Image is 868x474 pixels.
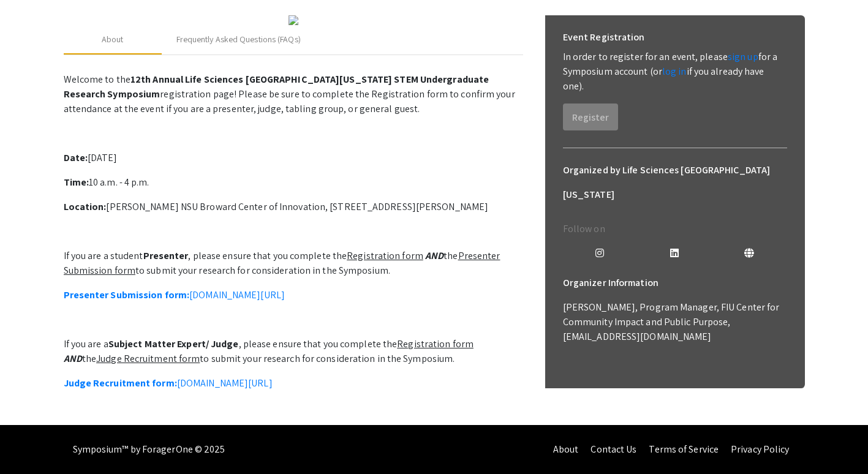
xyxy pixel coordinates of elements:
p: In order to register for an event, please for a Symposium account (or if you already have one). [563,50,787,94]
p: [PERSON_NAME], Program Manager, FIU Center for Community Impact and Public Purpose, [EMAIL_ADDRES... [563,300,787,344]
img: 32153a09-f8cb-4114-bf27-cfb6bc84fc69.png [289,15,298,25]
strong: 12th Annual Life Sciences [GEOGRAPHIC_DATA][US_STATE] STEM Undergraduate Research Symposium [64,73,489,100]
a: Terms of Service [649,443,719,456]
a: Privacy Policy [731,443,789,456]
p: If you are a student , please ensure that you complete the the to submit your research for consid... [64,249,523,278]
u: Registration form [397,337,474,350]
strong: Judge Recruitment form: [64,377,177,389]
div: Frequently Asked Questions (FAQs) [176,33,301,46]
p: Follow on [563,222,787,236]
h6: Organizer Information [563,271,787,295]
a: Judge Recruitment form:[DOMAIN_NAME][URL] [64,377,273,389]
strong: Date: [64,151,88,164]
u: Presenter Submission form [64,249,500,277]
h6: Event Registration [563,25,645,50]
p: [DATE] [64,151,523,165]
p: Welcome to the registration page! Please be sure to complete the Registration form to confirm you... [64,72,523,116]
em: AND [64,352,82,365]
div: Symposium™ by ForagerOne © 2025 [73,425,225,474]
a: sign up [728,50,758,63]
h6: Organized by Life Sciences [GEOGRAPHIC_DATA][US_STATE] [563,158,787,207]
strong: Presenter Submission form: [64,288,190,301]
p: [PERSON_NAME] NSU Broward Center of Innovation, [STREET_ADDRESS][PERSON_NAME] [64,200,523,214]
a: About [553,443,579,456]
a: log in [662,65,687,78]
button: Register [563,103,618,130]
strong: Presenter [143,249,189,262]
em: AND [425,249,443,262]
p: If you are a , please ensure that you complete the the to submit your research for consideration ... [64,337,523,366]
strong: Time: [64,176,89,189]
strong: Location: [64,200,107,213]
p: 10 a.m. - 4 p.m. [64,175,523,190]
div: About [102,33,124,46]
strong: Subject Matter Expert/ Judge [108,337,239,350]
u: Registration form [347,249,423,262]
u: Judge Recruitment form [96,352,200,365]
a: Contact Us [591,443,636,456]
iframe: Chat [9,419,52,465]
a: Presenter Submission form:[DOMAIN_NAME][URL] [64,288,285,301]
